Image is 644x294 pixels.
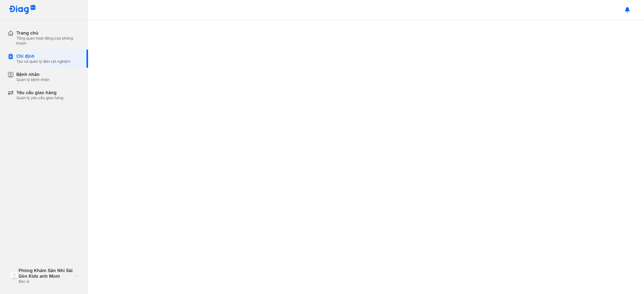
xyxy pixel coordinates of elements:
div: Quản lý bệnh nhân [16,77,49,82]
div: Bác sĩ [19,279,73,284]
div: Yêu cầu giao hàng [16,90,63,95]
div: Tạo và quản lý đơn xét nghiệm [16,59,70,64]
div: Quản lý yêu cầu giao hàng [16,95,63,100]
div: Trang chủ [16,30,80,36]
div: Tổng quan hoạt động của phòng khám [16,36,80,46]
img: logo [9,5,36,15]
div: Phòng Khám Sản Nhi Sài Gòn Kids anh Mom [19,268,73,279]
img: logo [10,272,19,280]
div: Bệnh nhân [16,72,49,77]
div: Chỉ định [16,53,70,59]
